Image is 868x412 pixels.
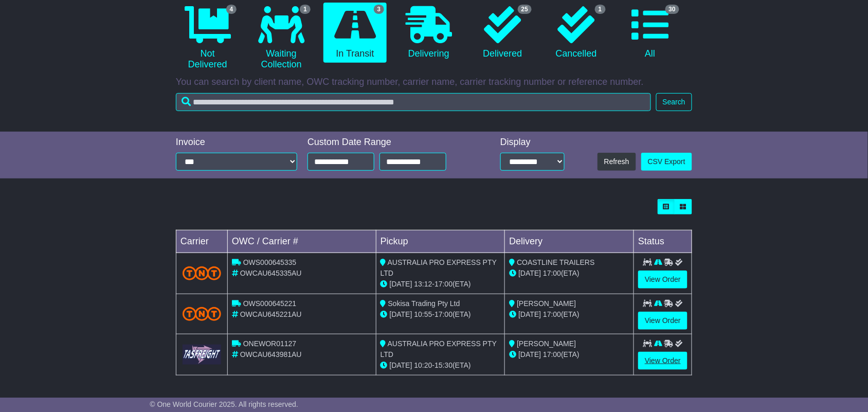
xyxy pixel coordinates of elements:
div: - (ETA) [381,279,501,290]
span: 17:00 [543,310,561,318]
span: [DATE] [518,310,541,318]
span: OWCAU645335AU [240,269,302,277]
div: (ETA) [509,309,629,320]
div: - (ETA) [381,309,501,320]
span: 1 [595,5,606,14]
a: 1 Cancelled [545,3,608,63]
span: 15:30 [435,361,453,369]
span: 30 [665,5,679,14]
span: [DATE] [518,269,541,277]
img: GetCarrierServiceLogo [183,345,221,365]
span: AUSTRALIA PRO EXPRESS PTY LTD [381,258,497,277]
span: OWS000645335 [243,258,297,266]
span: [DATE] [390,310,412,318]
span: 1 [300,5,311,14]
img: TNT_Domestic.png [183,266,221,280]
a: 3 In Transit [323,3,387,63]
span: 25 [518,5,532,14]
span: ONEWOR01127 [243,339,296,348]
a: 25 Delivered [471,3,534,63]
td: Carrier [176,230,228,253]
span: COASTLINE TRAILERS [517,258,594,266]
span: AUSTRALIA PRO EXPRESS PTY LTD [381,339,497,359]
span: 17:00 [435,310,453,318]
a: View Order [638,271,688,289]
td: Status [634,230,692,253]
a: 30 All [619,3,682,63]
div: (ETA) [509,349,629,360]
span: [PERSON_NAME] [517,299,576,308]
span: OWCAU643981AU [240,350,302,359]
div: - (ETA) [381,360,501,371]
a: Delivering [397,3,460,63]
span: 4 [226,5,237,14]
a: CSV Export [641,153,692,171]
span: 10:55 [414,310,432,318]
span: 10:20 [414,361,432,369]
div: Invoice [176,137,297,148]
span: OWCAU645221AU [240,310,302,318]
td: OWC / Carrier # [228,230,376,253]
button: Search [656,93,692,111]
span: [DATE] [390,361,412,369]
span: [PERSON_NAME] [517,339,576,348]
a: View Order [638,352,688,370]
span: [DATE] [518,350,541,359]
span: Sokisa Trading Pty Ltd [388,299,460,308]
a: 1 Waiting Collection [249,3,313,74]
td: Pickup [376,230,505,253]
span: [DATE] [390,280,412,288]
img: TNT_Domestic.png [183,307,221,321]
span: © One World Courier 2025. All rights reserved. [150,400,298,408]
a: View Order [638,312,688,330]
span: 13:12 [414,280,432,288]
div: Display [500,137,565,148]
td: Delivery [505,230,634,253]
span: 17:00 [435,280,453,288]
a: 4 Not Delivered [176,3,239,74]
span: 17:00 [543,350,561,359]
div: (ETA) [509,268,629,279]
div: Custom Date Range [308,137,473,148]
button: Refresh [598,153,636,171]
span: 3 [374,5,385,14]
span: 17:00 [543,269,561,277]
p: You can search by client name, OWC tracking number, carrier name, carrier tracking number or refe... [176,77,692,88]
span: OWS000645221 [243,299,297,308]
